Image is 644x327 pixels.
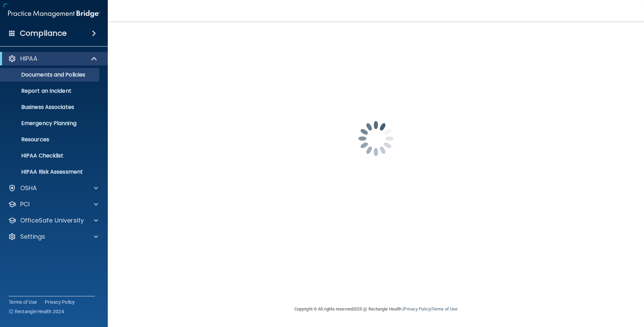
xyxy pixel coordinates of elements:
[4,104,96,111] p: Business Associates
[8,233,98,241] a: Settings
[20,216,84,225] p: OfficeSafe University
[404,306,430,311] a: Privacy Policy
[20,29,67,38] h4: Compliance
[8,184,98,192] a: OSHA
[4,169,96,175] p: HIPAA Risk Assessment
[4,120,96,127] p: Emergency Planning
[20,233,45,241] p: Settings
[9,299,37,305] a: Terms of Use
[20,55,37,63] p: HIPAA
[9,308,64,315] span: Ⓒ Rectangle Health 2024
[4,136,96,143] p: Resources
[4,71,96,78] p: Documents and Policies
[8,216,98,225] a: OfficeSafe University
[8,200,98,208] a: PCI
[342,105,410,172] img: spinner.e123f6fc.gif
[4,88,96,94] p: Report an Incident
[45,299,75,305] a: Privacy Policy
[8,55,98,63] a: HIPAA
[431,306,457,311] a: Terms of Use
[20,200,30,208] p: PCI
[8,7,100,21] img: PMB logo
[253,298,499,320] div: Copyright © All rights reserved 2025 @ Rectangle Health | |
[20,184,37,192] p: OSHA
[4,152,96,159] p: HIPAA Checklist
